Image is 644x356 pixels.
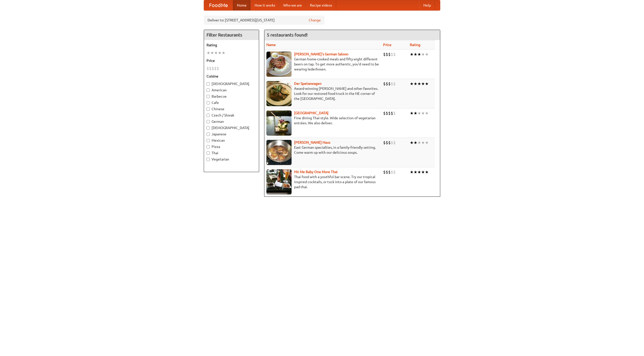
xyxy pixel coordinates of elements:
li: ★ [214,50,218,56]
label: American [207,88,256,93]
input: German [207,120,210,123]
li: $ [386,52,388,57]
label: Mexican [207,138,256,143]
input: Japanese [207,133,210,136]
h5: Rating [207,43,256,48]
input: [DEMOGRAPHIC_DATA] [207,82,210,86]
li: $ [388,52,391,57]
li: ★ [425,52,429,57]
li: $ [214,66,217,71]
ng-pluralize: 5 restaurants found! [267,32,308,37]
li: ★ [417,52,421,57]
a: Recipe videos [306,0,336,10]
input: Vegetarian [207,158,210,161]
li: ★ [417,169,421,175]
li: $ [393,169,396,175]
label: Czech / Slovak [207,113,256,118]
li: $ [393,52,396,57]
a: [PERSON_NAME]'s German Saloon [294,52,348,56]
li: ★ [410,52,414,57]
input: Chinese [207,107,210,111]
li: ★ [425,169,429,175]
li: ★ [421,169,425,175]
label: Barbecue [207,94,256,99]
li: $ [383,110,386,116]
p: Award-winning [PERSON_NAME] and other favorites. Look for our restored food truck in the NE corne... [266,86,379,101]
li: $ [391,52,393,57]
li: $ [386,110,388,116]
li: $ [388,81,391,87]
label: [DEMOGRAPHIC_DATA] [207,81,256,86]
li: ★ [210,50,214,56]
li: ★ [417,81,421,87]
li: $ [383,52,386,57]
li: $ [209,66,212,71]
input: Barbecue [207,95,210,98]
img: kohlhaus.jpg [266,140,292,165]
li: $ [388,110,391,116]
li: ★ [410,140,414,145]
label: Pizza [207,144,256,149]
li: ★ [421,110,425,116]
div: Deliver to: [STREET_ADDRESS][US_STATE] [204,16,325,25]
a: Rating [410,43,420,47]
h4: Filter Restaurants [204,30,259,40]
li: ★ [421,52,425,57]
li: $ [391,81,393,87]
li: ★ [425,140,429,145]
label: German [207,119,256,124]
input: [DEMOGRAPHIC_DATA] [207,126,210,130]
li: $ [207,66,209,71]
a: Change [309,18,321,23]
input: Pizza [207,145,210,148]
li: ★ [414,52,417,57]
b: Hit Me Baby One More Thai [294,170,338,174]
a: [GEOGRAPHIC_DATA] [294,111,329,115]
a: FoodMe [204,0,233,10]
li: ★ [425,110,429,116]
p: Thai food with a youthful bar scene. Try our tropical inspired cocktails, or tuck into a plate of... [266,174,379,189]
li: $ [391,110,393,116]
li: $ [393,81,396,87]
label: Thai [207,150,256,155]
li: $ [383,140,386,145]
input: Thai [207,151,210,155]
label: Vegetarian [207,157,256,162]
a: Price [383,43,391,47]
a: Home [233,0,251,10]
li: ★ [425,81,429,87]
li: $ [388,169,391,175]
a: [PERSON_NAME] Haus [294,140,330,144]
li: $ [383,81,386,87]
li: $ [212,66,214,71]
p: Fine dining Thai-style. Wide selection of vegetarian entrées. We also deliver. [266,115,379,126]
li: ★ [222,50,225,56]
li: ★ [207,50,210,56]
a: Der Speisewagen [294,82,321,86]
li: ★ [414,169,417,175]
li: ★ [421,81,425,87]
li: $ [386,140,388,145]
li: ★ [414,81,417,87]
li: $ [391,140,393,145]
a: Name [266,43,276,47]
li: $ [217,66,219,71]
li: ★ [410,110,414,116]
label: Cafe [207,100,256,105]
li: ★ [417,110,421,116]
li: ★ [421,140,425,145]
input: American [207,89,210,92]
li: ★ [414,140,417,145]
li: $ [386,169,388,175]
h5: Cuisine [207,74,256,79]
li: $ [393,140,396,145]
li: $ [391,169,393,175]
li: ★ [417,140,421,145]
h5: Price [207,58,256,63]
img: esthers.jpg [266,52,292,77]
li: ★ [410,81,414,87]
